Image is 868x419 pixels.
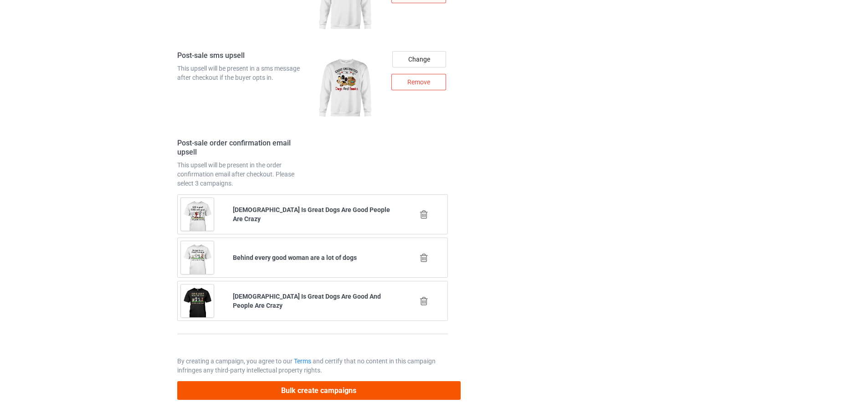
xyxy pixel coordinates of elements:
b: Behind every good woman are a lot of dogs [233,254,357,261]
h4: Post-sale sms upsell [177,51,309,61]
div: This upsell will be present in a sms message after checkout if the buyer opts in. [177,64,309,82]
div: This upsell will be present in the order confirmation email after checkout. Please select 3 campa... [177,160,309,188]
div: Remove [391,74,446,90]
img: regular.jpg [316,51,375,126]
h4: Post-sale order confirmation email upsell [177,139,309,157]
button: Bulk create campaigns [177,381,461,400]
p: By creating a campaign, you agree to our and certify that no content in this campaign infringes a... [177,357,448,375]
b: [DEMOGRAPHIC_DATA] Is Great Dogs Are Good People Are Crazy [233,206,390,222]
b: [DEMOGRAPHIC_DATA] Is Great Dogs Are Good And People Are Crazy [233,293,381,309]
div: Change [392,51,446,67]
a: Terms [294,357,311,365]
